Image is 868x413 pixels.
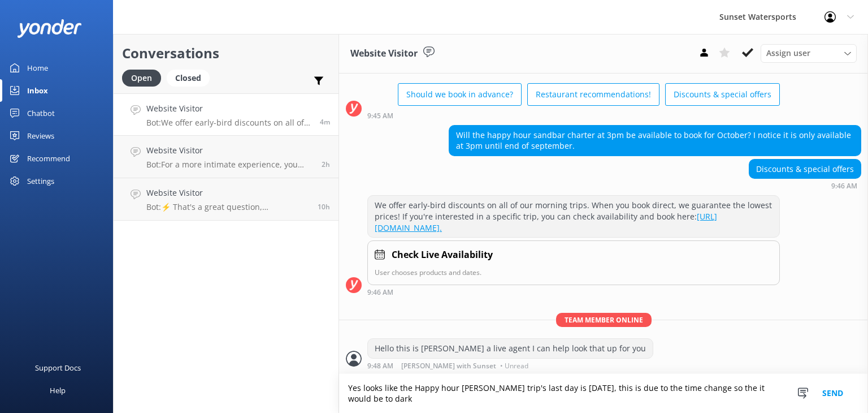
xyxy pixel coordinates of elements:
[146,202,309,212] p: Bot: ⚡ That's a great question, unfortunately I do not know the answer. I'm going to reach out to...
[17,19,82,38] img: yonder-white-logo.png
[749,160,861,179] div: Discounts & special offers
[146,118,311,128] p: Bot: We offer early-bird discounts on all of our morning trips. When you book direct, we guarante...
[367,288,780,296] div: Sep 07 2025 08:46am (UTC -05:00) America/Cancun
[50,379,66,402] div: Help
[114,136,338,178] a: Website VisitorBot:For a more intimate experience, you might consider our 15ft Boston Whaler (Coz...
[167,70,210,87] div: Closed
[35,356,81,379] div: Support Docs
[146,187,309,199] h4: Website Visitor
[375,267,772,278] p: User chooses products and dates.
[367,113,393,119] strong: 9:45 AM
[398,83,522,106] button: Should we book in advance?
[500,363,528,369] span: • Unread
[320,117,330,127] span: Sep 07 2025 08:46am (UTC -05:00) America/Cancun
[665,83,780,106] button: Discounts & special offers
[367,363,393,369] strong: 9:48 AM
[146,160,313,170] p: Bot: For a more intimate experience, you might consider our 15ft Boston Whaler (Cozy Cruiser), wh...
[27,79,48,102] div: Inbox
[27,102,55,124] div: Chatbot
[27,147,70,170] div: Recommend
[122,71,167,84] a: Open
[367,362,653,369] div: Sep 07 2025 08:48am (UTC -05:00) America/Cancun
[122,42,330,64] h2: Conversations
[27,170,54,192] div: Settings
[146,102,311,115] h4: Website Visitor
[556,313,652,327] span: Team member online
[811,374,854,413] button: Send
[766,47,810,59] span: Assign user
[27,57,48,79] div: Home
[375,211,717,233] a: [URL][DOMAIN_NAME].
[401,363,496,369] span: [PERSON_NAME] with Sunset
[114,178,338,221] a: Website VisitorBot:⚡ That's a great question, unfortunately I do not know the answer. I'm going t...
[527,83,659,106] button: Restaurant recommendations!
[367,289,393,296] strong: 9:46 AM
[831,183,857,190] strong: 9:46 AM
[350,46,418,61] h3: Website Visitor
[749,182,861,190] div: Sep 07 2025 08:46am (UTC -05:00) America/Cancun
[114,93,338,136] a: Website VisitorBot:We offer early-bird discounts on all of our morning trips. When you book direc...
[167,71,215,84] a: Closed
[318,202,330,212] span: Sep 06 2025 10:30pm (UTC -05:00) America/Cancun
[368,339,653,358] div: Hello this is [PERSON_NAME] a live agent I can help look that up for you
[146,144,313,157] h4: Website Visitor
[27,124,54,147] div: Reviews
[449,126,861,156] div: Will the happy hour sandbar charter at 3pm be available to book for October? I notice it is only ...
[761,44,857,62] div: Assign User
[392,248,493,263] h4: Check Live Availability
[122,70,161,87] div: Open
[322,160,330,169] span: Sep 07 2025 06:42am (UTC -05:00) America/Cancun
[367,111,780,119] div: Sep 07 2025 08:45am (UTC -05:00) America/Cancun
[339,374,868,413] textarea: Yes looks like the Happy hour [PERSON_NAME] trip's last day is [DATE], this is due to the time ch...
[368,196,779,237] div: We offer early-bird discounts on all of our morning trips. When you book direct, we guarantee the...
